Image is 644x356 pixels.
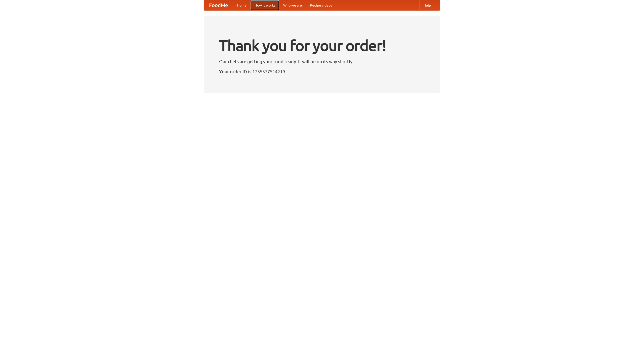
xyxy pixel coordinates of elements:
[204,0,233,10] a: FoodMe
[279,0,306,10] a: Who we are
[219,33,425,58] h1: Thank you for your order!
[219,58,425,65] p: Our chefs are getting your food ready. It will be on its way shortly.
[419,0,435,10] a: Help
[233,0,251,10] a: Home
[219,68,425,75] p: Your order ID is 1755377514219.
[251,0,279,10] a: How it works
[306,0,336,10] a: Recipe videos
